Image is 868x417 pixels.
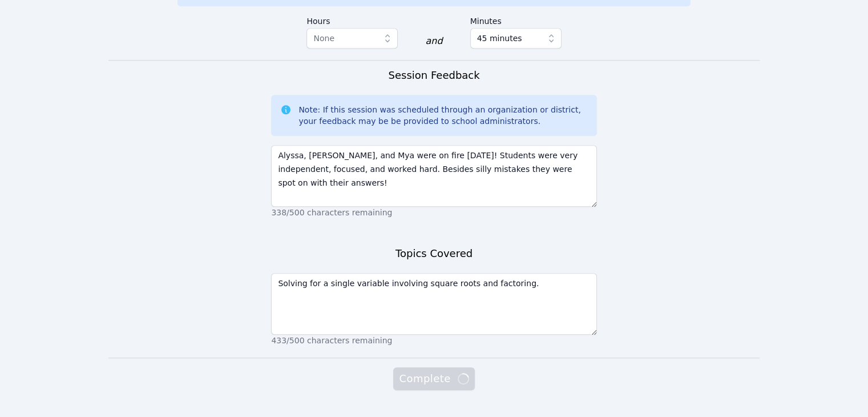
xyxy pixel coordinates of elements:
[271,273,596,335] textarea: Solving for a single variable involving square roots and factoring.
[393,367,474,390] button: Complete
[313,34,334,43] span: None
[388,67,479,83] h3: Session Feedback
[271,335,596,346] p: 433/500 characters remaining
[271,207,596,218] p: 338/500 characters remaining
[306,11,398,28] label: Hours
[306,28,398,49] button: None
[470,28,562,49] button: 45 minutes
[395,246,473,262] h3: Topics Covered
[477,31,522,45] span: 45 minutes
[399,371,469,387] span: Complete
[271,145,596,207] textarea: Alyssa, [PERSON_NAME], and Mya were on fire [DATE]! Students were very independent, focused, and ...
[470,11,562,28] label: Minutes
[425,34,442,48] div: and
[298,104,587,127] div: Note: If this session was scheduled through an organization or district, your feedback may be be ...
